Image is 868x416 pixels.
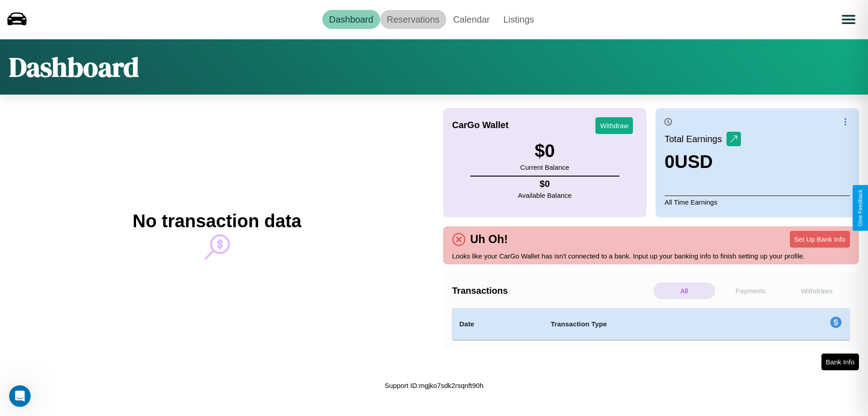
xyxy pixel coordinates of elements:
button: Set Up Bank Info [790,231,850,248]
button: Withdraw [595,117,633,134]
p: Looks like your CarGo Wallet has isn't connected to a bank. Input up your banking info to finish ... [452,250,850,262]
button: Open menu [836,7,861,32]
table: simple table [452,308,850,340]
p: Available Balance [518,189,572,201]
iframe: Intercom live chat [9,385,31,407]
a: Dashboard [322,10,380,29]
p: All [653,282,715,299]
h1: Dashboard [9,48,139,86]
h4: Date [459,319,536,330]
h4: Transaction Type [551,319,756,330]
p: All Time Earnings [665,196,850,208]
div: Give Feedback [857,190,863,226]
h4: CarGo Wallet [452,120,509,130]
h4: Uh Oh! [466,233,512,246]
p: Total Earnings [665,131,726,147]
p: Withdraws [786,282,848,299]
p: Current Balance [520,161,569,173]
a: Calendar [446,10,496,29]
h4: $ 0 [518,179,572,189]
h2: No transaction data [132,211,301,231]
p: Support ID: mgjko7sdk2rsqnft90h [385,379,483,392]
a: Listings [496,10,541,29]
h3: 0 USD [665,152,741,172]
h4: Transactions [452,286,651,296]
button: Bank Info [821,354,859,370]
h3: $ 0 [520,141,569,161]
a: Reservations [380,10,447,29]
p: Payments [720,282,782,299]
